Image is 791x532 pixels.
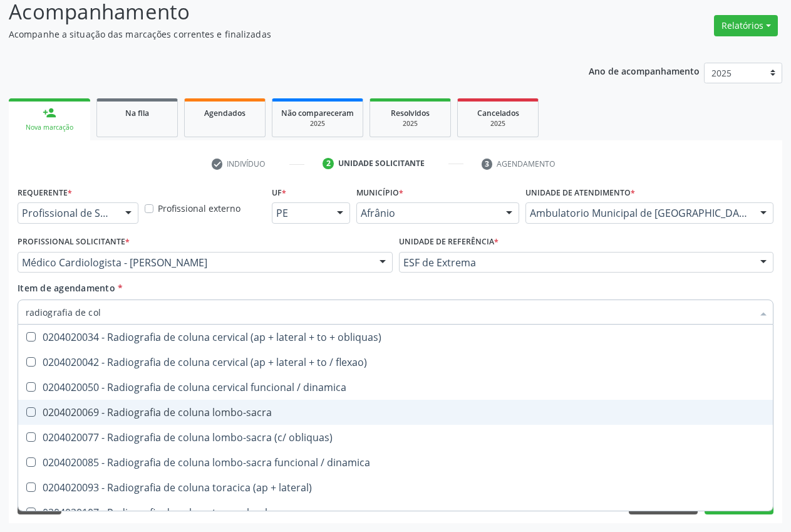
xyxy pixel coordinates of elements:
[525,183,635,202] label: Unidade de atendimento
[18,183,72,202] label: Requerente
[158,202,240,215] label: Profissional externo
[467,119,529,128] div: 2025
[323,158,334,169] div: 2
[18,282,115,294] span: Item de agendamento
[379,119,442,128] div: 2025
[18,123,81,132] div: Nova marcação
[9,28,551,41] p: Acompanhe a situação das marcações correntes e finalizadas
[26,407,765,417] div: 0204020069 - Radiografia de coluna lombo-sacra
[26,300,753,325] input: Buscar por procedimentos
[26,482,765,493] div: 0204020093 - Radiografia de coluna toracica (ap + lateral)
[18,232,130,252] label: Profissional Solicitante
[26,332,765,342] div: 0204020034 - Radiografia de coluna cervical (ap + lateral + to + obliquas)
[589,63,700,78] p: Ano de acompanhamento
[391,108,430,118] span: Resolvidos
[26,357,765,367] div: 0204020042 - Radiografia de coluna cervical (ap + lateral + to / flexao)
[26,432,765,442] div: 0204020077 - Radiografia de coluna lombo-sacra (c/ obliquas)
[22,207,113,219] span: Profissional de Saúde
[43,106,56,120] div: person_add
[26,382,765,392] div: 0204020050 - Radiografia de coluna cervical funcional / dinamica
[272,183,286,202] label: UF
[26,508,765,518] div: 0204020107 - Radiografia de coluna toraco-lombar
[204,108,246,118] span: Agendados
[281,119,354,128] div: 2025
[714,15,778,36] button: Relatórios
[361,207,494,219] span: Afrânio
[477,108,519,118] span: Cancelados
[22,256,367,269] span: Médico Cardiologista - [PERSON_NAME]
[125,108,149,118] span: Na fila
[26,457,765,467] div: 0204020085 - Radiografia de coluna lombo-sacra funcional / dinamica
[399,232,499,252] label: Unidade de referência
[356,183,403,202] label: Município
[338,158,425,169] div: Unidade solicitante
[281,108,354,118] span: Não compareceram
[276,207,324,219] span: PE
[403,256,748,269] span: ESF de Extrema
[530,207,748,219] span: Ambulatorio Municipal de [GEOGRAPHIC_DATA]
